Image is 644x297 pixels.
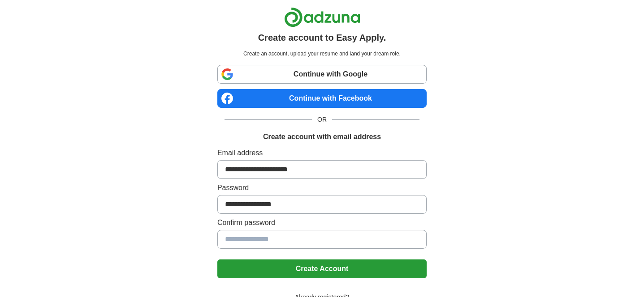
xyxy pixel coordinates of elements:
[284,7,360,27] img: Adzuna logo
[217,259,427,278] button: Create Account
[217,217,427,228] label: Confirm password
[217,89,427,108] a: Continue with Facebook
[263,132,381,142] h1: Create account with email address
[312,115,332,124] span: OR
[217,148,427,158] label: Email address
[258,31,386,44] h1: Create account to Easy Apply.
[217,182,427,193] label: Password
[217,65,427,84] a: Continue with Google
[219,50,425,58] p: Create an account, upload your resume and land your dream role.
